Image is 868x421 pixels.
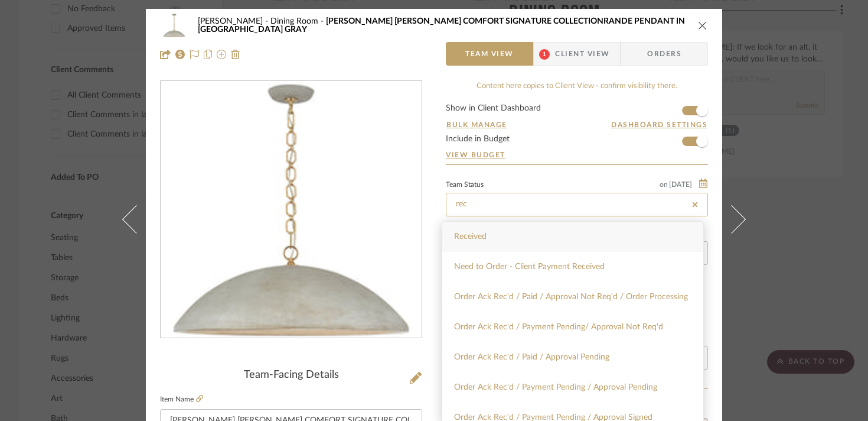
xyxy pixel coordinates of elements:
span: Client View [555,42,609,66]
div: 0 [161,82,422,338]
span: [PERSON_NAME] [PERSON_NAME] COMFORT SIGNATURE COLLECTIONRANDE PENDANT IN [GEOGRAPHIC_DATA] GRAY [198,17,685,34]
span: Need to Order - Client Payment Received [454,263,605,271]
img: 584431b8-02ba-4882-b93f-9d3e1706a965_48x40.jpg [160,14,188,37]
span: Order Ack Rec'd / Payment Pending / Approval Pending [454,383,657,391]
span: 1 [539,49,550,60]
span: on [660,181,668,188]
span: Dining Room [270,17,326,25]
span: [DATE] [668,180,693,189]
div: Team Status [446,182,484,188]
img: 584431b8-02ba-4882-b93f-9d3e1706a965_436x436.jpg [163,82,419,338]
button: Dashboard Settings [611,119,708,130]
div: Content here copies to Client View - confirm visibility there. [446,80,708,92]
button: Bulk Manage [446,119,508,130]
span: Received [454,232,487,241]
span: Team View [465,42,514,66]
span: [PERSON_NAME] [198,17,270,25]
span: Order Ack Rec'd / Payment Pending/ Approval Not Req'd [454,323,663,331]
span: Order Ack Rec'd / Paid / Approval Pending [454,353,609,361]
a: View Budget [446,150,708,160]
span: Order Ack Rec'd / Paid / Approval Not Req'd / Order Processing [454,293,688,301]
img: Remove from project [231,50,240,59]
label: Item Name [160,394,203,404]
span: Orders [634,42,694,66]
input: Type to Search… [446,193,708,216]
div: Team-Facing Details [160,369,422,382]
button: close [697,20,708,31]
